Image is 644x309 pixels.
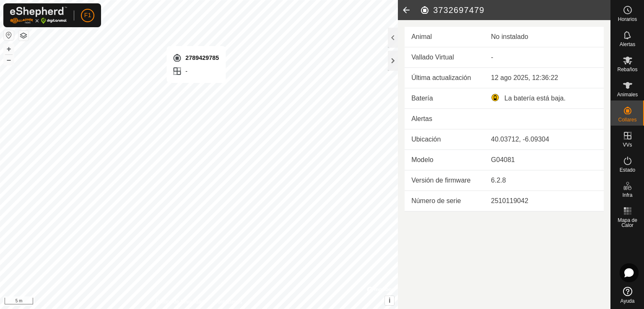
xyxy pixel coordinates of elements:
td: Animal [405,27,484,47]
app-display-virtual-paddock-transition: - [491,54,493,61]
div: 2789429785 [172,53,219,63]
td: Vallado Virtual [405,47,484,68]
div: G04081 [491,155,597,165]
span: Ayuda [621,299,635,304]
span: Alertas [620,42,635,47]
button: i [385,296,394,305]
div: 6.2.8 [491,175,597,185]
div: - [172,66,219,76]
td: Ubicación [405,129,484,150]
td: Modelo [405,150,484,170]
span: Mapa de Calor [613,218,642,228]
button: Capas del Mapa [18,31,29,41]
td: Última actualización [405,68,484,88]
span: VVs [623,142,632,147]
td: Número de serie [405,191,484,211]
button: – [4,55,14,65]
a: Política de Privacidad [156,298,204,306]
td: Batería [405,88,484,109]
h2: 3732697479 [420,5,610,15]
td: Alertas [405,109,484,129]
div: 40.03712, -6.09304 [491,134,597,144]
span: Estado [620,167,635,173]
button: + [4,44,14,54]
div: No instalado [491,32,597,42]
button: Restablecer Mapa [4,30,14,40]
div: 12 ago 2025, 12:36:22 [491,73,597,83]
img: Logo Gallagher [10,7,67,24]
span: Horarios [618,17,637,22]
span: i [389,297,390,304]
div: 2510119042 [491,196,597,206]
td: Versión de firmware [405,170,484,191]
a: Ayuda [611,283,644,307]
span: Collares [618,117,636,122]
span: Animales [617,92,638,97]
span: Rebaños [617,67,637,72]
a: Contáctenos [214,298,242,306]
span: Infra [622,193,632,198]
div: La batería está baja. [491,93,597,103]
span: F1 [84,11,91,20]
